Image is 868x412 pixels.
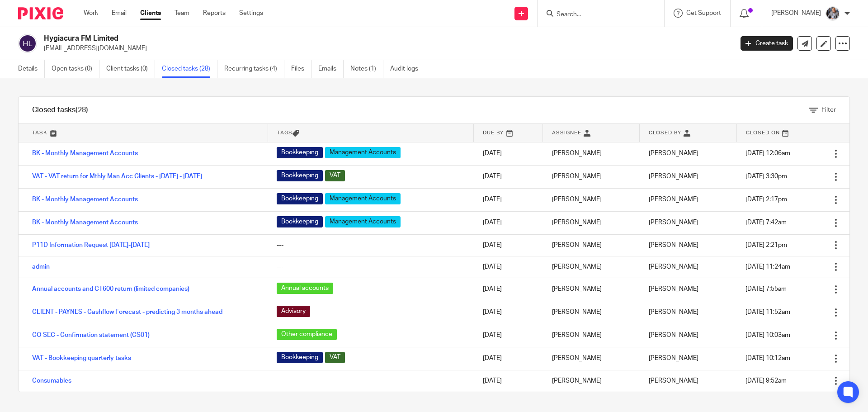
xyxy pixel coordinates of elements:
[277,329,337,340] span: Other compliance
[277,170,323,181] span: Bookkeeping
[239,9,263,18] a: Settings
[745,332,790,338] span: [DATE] 10:03am
[474,347,543,370] td: [DATE]
[32,355,131,361] a: VAT - Bookkeeping quarterly tasks
[350,60,383,78] a: Notes (1)
[745,173,787,180] span: [DATE] 3:30pm
[771,9,821,18] p: [PERSON_NAME]
[826,6,840,21] img: -%20%20-%20studio@ingrained.co.uk%20for%20%20-20220223%20at%20101413%20-%201W1A2026.jpg
[649,355,698,361] span: [PERSON_NAME]
[277,352,323,363] span: Bookkeeping
[649,286,698,292] span: [PERSON_NAME]
[649,309,698,315] span: [PERSON_NAME]
[325,193,401,204] span: Management Accounts
[291,60,311,78] a: Files
[745,355,790,361] span: [DATE] 10:12am
[543,256,640,278] td: [PERSON_NAME]
[649,332,698,338] span: [PERSON_NAME]
[543,165,640,188] td: [PERSON_NAME]
[32,332,150,338] a: CO SEC - Confirmation statement (CS01)
[649,173,698,180] span: [PERSON_NAME]
[474,165,543,188] td: [DATE]
[745,196,787,203] span: [DATE] 2:17pm
[474,256,543,278] td: [DATE]
[649,264,698,270] span: [PERSON_NAME]
[474,301,543,324] td: [DATE]
[277,262,465,271] div: ---
[175,9,189,18] a: Team
[268,124,474,142] th: Tags
[543,324,640,347] td: [PERSON_NAME]
[75,106,88,114] span: (28)
[474,278,543,301] td: [DATE]
[32,173,202,180] a: VAT - VAT return for Mthly Man Acc Clients - [DATE] - [DATE]
[277,306,310,317] span: Advisory
[543,211,640,234] td: [PERSON_NAME]
[32,286,189,292] a: Annual accounts and CT600 return (limited companies)
[112,9,127,18] a: Email
[474,370,543,392] td: [DATE]
[474,188,543,211] td: [DATE]
[32,150,138,156] a: BK - Monthly Management Accounts
[32,242,150,248] a: P11D Information Request [DATE]-[DATE]
[84,9,98,18] a: Work
[745,286,787,292] span: [DATE] 7:55am
[745,242,787,248] span: [DATE] 2:21pm
[686,10,721,16] span: Get Support
[543,234,640,256] td: [PERSON_NAME]
[44,44,727,53] p: [EMAIL_ADDRESS][DOMAIN_NAME]
[32,378,71,384] a: Consumables
[18,34,37,53] img: svg%3E
[277,376,465,385] div: ---
[44,34,590,43] h2: Hygiacura FM Limited
[390,60,425,78] a: Audit logs
[277,283,333,294] span: Annual accounts
[277,193,323,204] span: Bookkeeping
[649,219,698,226] span: [PERSON_NAME]
[745,264,790,270] span: [DATE] 11:24am
[543,347,640,370] td: [PERSON_NAME]
[32,264,50,270] a: admin
[277,241,465,250] div: ---
[745,219,787,226] span: [DATE] 7:42am
[32,219,138,226] a: BK - Monthly Management Accounts
[649,242,698,248] span: [PERSON_NAME]
[649,196,698,203] span: [PERSON_NAME]
[474,324,543,347] td: [DATE]
[543,142,640,165] td: [PERSON_NAME]
[556,11,637,19] input: Search
[325,170,345,181] span: VAT
[745,378,787,384] span: [DATE] 9:52am
[106,60,155,78] a: Client tasks (0)
[203,9,226,18] a: Reports
[325,216,401,227] span: Management Accounts
[543,278,640,301] td: [PERSON_NAME]
[162,60,217,78] a: Closed tasks (28)
[18,7,63,19] img: Pixie
[318,60,344,78] a: Emails
[649,378,698,384] span: [PERSON_NAME]
[277,147,323,158] span: Bookkeeping
[745,150,790,156] span: [DATE] 12:06am
[741,36,793,51] a: Create task
[543,301,640,324] td: [PERSON_NAME]
[32,196,138,203] a: BK - Monthly Management Accounts
[32,105,88,115] h1: Closed tasks
[821,107,836,113] span: Filter
[649,150,698,156] span: [PERSON_NAME]
[224,60,284,78] a: Recurring tasks (4)
[325,352,345,363] span: VAT
[32,309,222,315] a: CLIENT - PAYNES - Cashflow Forecast - predicting 3 months ahead
[52,60,99,78] a: Open tasks (0)
[543,188,640,211] td: [PERSON_NAME]
[18,60,45,78] a: Details
[543,370,640,392] td: [PERSON_NAME]
[474,142,543,165] td: [DATE]
[325,147,401,158] span: Management Accounts
[140,9,161,18] a: Clients
[474,234,543,256] td: [DATE]
[745,309,790,315] span: [DATE] 11:52am
[474,211,543,234] td: [DATE]
[277,216,323,227] span: Bookkeeping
